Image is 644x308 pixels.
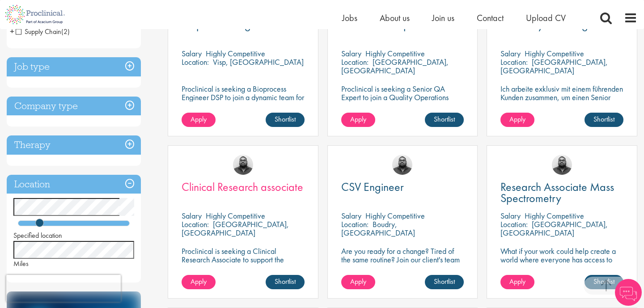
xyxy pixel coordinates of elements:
[585,275,623,289] a: Shortlist
[500,219,608,238] p: [GEOGRAPHIC_DATA], [GEOGRAPHIC_DATA]
[233,155,253,175] img: Ashley Bennett
[350,114,366,124] span: Apply
[350,277,366,286] span: Apply
[182,19,305,30] a: Bioprocess Engineer DSP
[341,57,369,67] span: Location:
[525,211,584,221] p: Highly Competitive
[16,27,61,36] span: Supply Chain
[500,57,528,67] span: Location:
[182,211,202,221] span: Salary
[206,48,265,59] p: Highly Competitive
[341,219,369,229] span: Location:
[182,219,289,238] p: [GEOGRAPHIC_DATA], [GEOGRAPHIC_DATA]
[500,57,608,76] p: [GEOGRAPHIC_DATA], [GEOGRAPHIC_DATA]
[365,211,425,221] p: Highly Competitive
[191,114,207,124] span: Apply
[500,113,534,127] a: Apply
[500,211,521,221] span: Salary
[341,84,464,118] p: Proclinical is seeking a Senior QA Expert to join a Quality Operations team in [GEOGRAPHIC_DATA],...
[380,12,410,24] a: About us
[432,12,454,24] a: Join us
[7,175,141,194] h3: Location
[7,57,141,76] h3: Job type
[266,113,305,127] a: Shortlist
[191,277,207,286] span: Apply
[500,247,623,289] p: What if your work could help create a world where everyone has access to better healthcare? How a...
[342,12,357,24] a: Jobs
[182,247,305,289] p: Proclinical is seeking a Clinical Research Associate to support the design, planning, coordinatio...
[341,113,375,127] a: Apply
[16,27,70,36] span: Supply Chain
[500,48,521,59] span: Salary
[182,219,209,229] span: Location:
[425,275,464,289] a: Shortlist
[10,25,14,38] span: +
[7,135,141,155] h3: Therapy
[341,57,449,76] p: [GEOGRAPHIC_DATA], [GEOGRAPHIC_DATA]
[500,179,614,206] span: Research Associate Mass Spectrometry
[182,181,305,193] a: Clinical Research associate
[525,48,584,59] p: Highly Competitive
[182,113,216,127] a: Apply
[477,12,504,24] a: Contact
[206,211,265,221] p: Highly Competitive
[213,57,304,67] p: Visp, [GEOGRAPHIC_DATA]
[500,275,534,289] a: Apply
[585,113,623,127] a: Shortlist
[500,181,623,204] a: Research Associate Mass Spectrometry
[341,275,375,289] a: Apply
[509,114,525,124] span: Apply
[425,113,464,127] a: Shortlist
[13,259,29,268] span: Miles
[341,211,361,221] span: Salary
[341,179,404,194] span: CSV Engineer
[341,219,415,238] p: Boudry, [GEOGRAPHIC_DATA]
[13,231,62,240] span: Specified location
[266,275,305,289] a: Shortlist
[500,219,528,229] span: Location:
[182,275,216,289] a: Apply
[341,181,464,193] a: CSV Engineer
[7,97,141,116] h3: Company type
[552,155,572,175] img: Ashley Bennett
[365,48,425,59] p: Highly Competitive
[341,48,361,59] span: Salary
[341,19,464,30] a: Senior QA Expert
[500,19,623,30] a: Senior Systems Engineer
[182,179,303,194] span: Clinical Research associate
[182,48,202,59] span: Salary
[615,279,642,306] img: Chatbot
[509,277,525,286] span: Apply
[182,84,305,110] p: Proclinical is seeking a Bioprocess Engineer DSP to join a dynamic team for a contract role.
[500,84,623,110] p: Ich arbeite exklusiv mit einem führenden Kunden zusammen, um einen Senior Systems Engineer
[341,247,464,272] p: Are you ready for a change? Tired of the same routine? Join our client's team and make your mark ...
[6,275,121,302] iframe: reCAPTCHA
[392,155,412,175] img: Ashley Bennett
[526,12,566,24] a: Upload CV
[61,27,70,36] span: (2)
[182,57,209,67] span: Location:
